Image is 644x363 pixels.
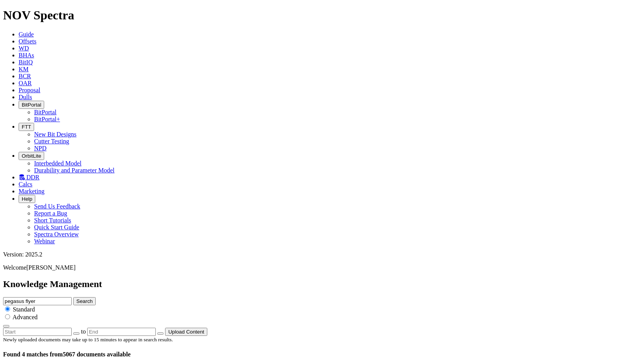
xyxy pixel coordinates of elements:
span: Found 4 matches from [3,351,63,358]
span: [PERSON_NAME] [26,264,76,271]
a: Proposal [19,87,40,93]
a: Durability and Parameter Model [34,167,115,174]
a: BitPortal [34,109,57,115]
a: KM [19,66,29,72]
a: Dulls [19,94,32,100]
a: Short Tutorials [34,217,71,224]
span: FTT [22,124,31,130]
span: OrbitLite [22,153,41,159]
input: e.g. Smoothsteer Record [3,297,72,305]
button: OrbitLite [19,152,44,160]
a: BitPortal+ [34,116,60,122]
span: to [81,328,86,335]
span: Help [22,196,32,202]
input: End [87,328,156,336]
h2: Knowledge Management [3,279,641,289]
a: Spectra Overview [34,231,79,237]
h1: NOV Spectra [3,8,641,22]
button: Upload Content [165,328,207,336]
a: OAR [19,80,32,86]
a: WD [19,45,29,52]
button: Search [73,297,96,305]
a: BCR [19,73,31,79]
a: New Bit Designs [34,131,76,138]
h4: 5067 documents available [3,351,641,358]
a: Calcs [19,181,33,188]
button: Help [19,195,35,203]
small: Newly uploaded documents may take up to 15 minutes to appear in search results. [3,337,173,342]
a: Guide [19,31,34,38]
p: Welcome [3,264,641,271]
a: Report a Bug [34,210,67,217]
a: DDR [19,174,40,181]
a: Cutter Testing [34,138,69,145]
a: Interbedded Model [34,160,81,167]
a: NPD [34,145,46,151]
a: Send Us Feedback [34,203,80,210]
span: Advanced [12,314,38,320]
span: DDR [26,174,40,181]
div: Version: 2025.2 [3,251,641,258]
input: Start [3,328,72,336]
button: FTT [19,123,34,131]
a: Quick Start Guide [34,224,79,231]
span: BitPortal [22,102,41,108]
a: Webinar [34,238,55,244]
a: Offsets [19,38,36,45]
a: BHAs [19,52,34,58]
span: Standard [13,306,35,313]
a: Marketing [19,188,45,194]
button: BitPortal [19,101,44,109]
a: BitIQ [19,59,33,65]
